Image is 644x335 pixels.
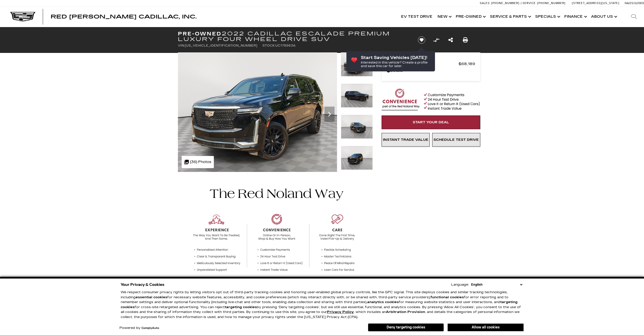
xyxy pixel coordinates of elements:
span: $68,189 [459,60,475,67]
span: Red [PERSON_NAME] Cadillac, Inc. [51,14,197,20]
strong: functional cookies [430,295,464,299]
a: EV Test Drive [399,7,435,27]
button: Compare Vehicle [432,36,440,44]
img: Cadillac Dark Logo with Cadillac White Text [10,12,35,22]
a: Service & Parts [487,7,533,27]
span: Schedule Test Drive [433,138,479,142]
span: Sales: [480,2,490,5]
span: Service: [523,2,536,5]
a: Service: [PHONE_NUMBER] [521,2,567,5]
span: Stock: [262,44,275,47]
span: VIN: [178,44,185,47]
img: Used 2022 Black Raven Cadillac Premium Luxury image 3 [341,115,373,139]
button: Allow all cookies [448,324,524,331]
strong: Pre-Owned [178,31,222,37]
a: About Us [589,7,619,27]
h1: 2022 Cadillac Escalade Premium Luxury Four Wheel Drive SUV [178,31,409,42]
div: (36) Photos [182,156,214,168]
a: Start Your Deal [382,115,480,129]
span: Sales: [625,2,634,5]
span: Instant Trade Value [383,138,428,142]
a: Finance [562,7,589,27]
span: UC178963A [275,44,296,47]
button: Save vehicle [416,36,427,44]
a: Privacy Policy [327,310,354,314]
a: ComplyAuto [141,327,159,330]
p: We respect consumer privacy rights by letting visitors opt out of third-party tracking cookies an... [121,290,524,320]
img: Used 2022 Black Raven Cadillac Premium Luxury image 1 [178,52,337,172]
a: [STREET_ADDRESS][US_STATE] [572,2,619,5]
span: [PHONE_NUMBER] [537,2,566,5]
span: Closed [634,2,644,5]
strong: Arbitration Provision [386,310,425,314]
div: Powered by [119,326,159,330]
img: Used 2022 Black Raven Cadillac Premium Luxury image 1 [341,52,373,76]
a: Red [PERSON_NAME] $68,189 [387,60,475,67]
strong: targeting cookies [225,305,257,309]
span: Red [PERSON_NAME] [387,60,459,67]
a: Red [PERSON_NAME] Cadillac, Inc. [51,14,197,19]
span: [US_VEHICLE_IDENTIFICATION_NUMBER] [185,44,257,47]
div: Next [324,107,335,122]
a: Print this Pre-Owned 2022 Cadillac Escalade Premium Luxury Four Wheel Drive SUV [463,36,468,44]
img: Used 2022 Black Raven Cadillac Premium Luxury image 4 [341,146,373,170]
a: Instant Trade Value [382,133,430,147]
a: Sales: [PHONE_NUMBER] [480,2,521,5]
a: Details [387,67,475,74]
a: Pre-Owned [453,7,487,27]
strong: essential cookies [136,295,167,299]
span: [PHONE_NUMBER] [491,2,520,5]
select: Language Select [470,282,524,287]
strong: analytics cookies [367,300,399,304]
a: New [435,7,453,27]
a: Schedule Test Drive [432,133,480,147]
img: Used 2022 Black Raven Cadillac Premium Luxury image 2 [341,84,373,108]
span: Your Privacy & Cookies [121,281,164,288]
span: Start Your Deal [413,120,449,124]
button: Deny targeting cookies [368,323,444,331]
a: Share this Pre-Owned 2022 Cadillac Escalade Premium Luxury Four Wheel Drive SUV [448,36,453,44]
a: Specials [533,7,562,27]
strong: targeting cookies [121,300,517,309]
div: Language: [451,283,469,286]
